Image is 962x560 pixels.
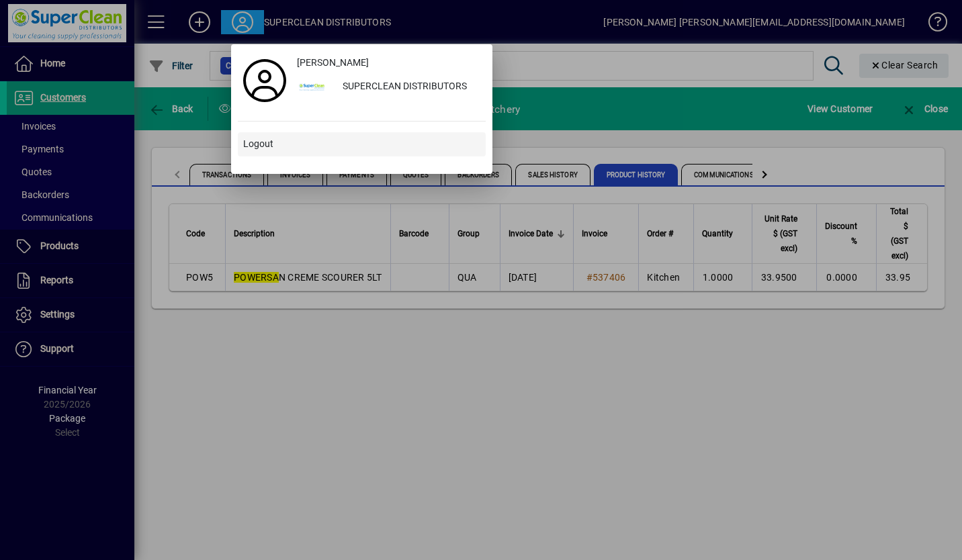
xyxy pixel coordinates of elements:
[297,56,369,70] span: [PERSON_NAME]
[243,137,273,151] span: Logout
[238,68,292,93] a: Profile
[292,51,486,75] a: [PERSON_NAME]
[292,75,486,99] button: SUPERCLEAN DISTRIBUTORS
[238,132,486,156] button: Logout
[332,75,486,99] div: SUPERCLEAN DISTRIBUTORS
